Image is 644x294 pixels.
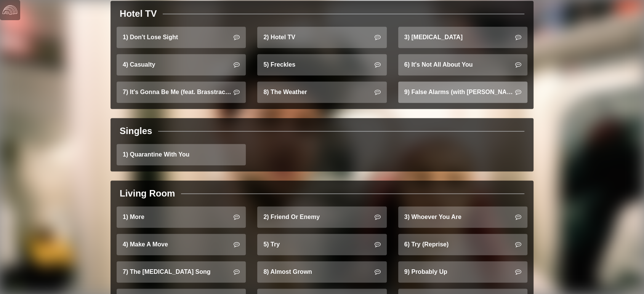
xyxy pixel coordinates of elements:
[117,234,246,255] a: 4) Make A Move
[398,27,527,48] a: 3) [MEDICAL_DATA]
[398,206,527,228] a: 3) Whoever You Are
[257,261,386,283] a: 8) Almost Grown
[257,54,386,75] a: 5) Freckles
[117,206,246,228] a: 1) More
[257,81,386,103] a: 8) The Weather
[398,261,527,283] a: 9) Probably Up
[120,187,175,200] div: Living Room
[120,124,152,138] div: Singles
[117,27,246,48] a: 1) Don't Lose Sight
[257,27,386,48] a: 2) Hotel TV
[117,54,246,75] a: 4) Casualty
[120,7,157,21] div: Hotel TV
[257,206,386,228] a: 2) Friend Or Enemy
[398,81,527,103] a: 9) False Alarms (with [PERSON_NAME])
[398,234,527,255] a: 6) Try (Reprise)
[398,54,527,75] a: 6) It's Not All About You
[2,2,18,18] img: logo-white-4c48a5e4bebecaebe01ca5a9d34031cfd3d4ef9ae749242e8c4bf12ef99f53e8.png
[257,234,386,255] a: 5) Try
[117,261,246,283] a: 7) The [MEDICAL_DATA] Song
[117,81,246,103] a: 7) It's Gonna Be Me (feat. Brasstracks)
[117,144,246,165] a: 1) Quarantine With You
